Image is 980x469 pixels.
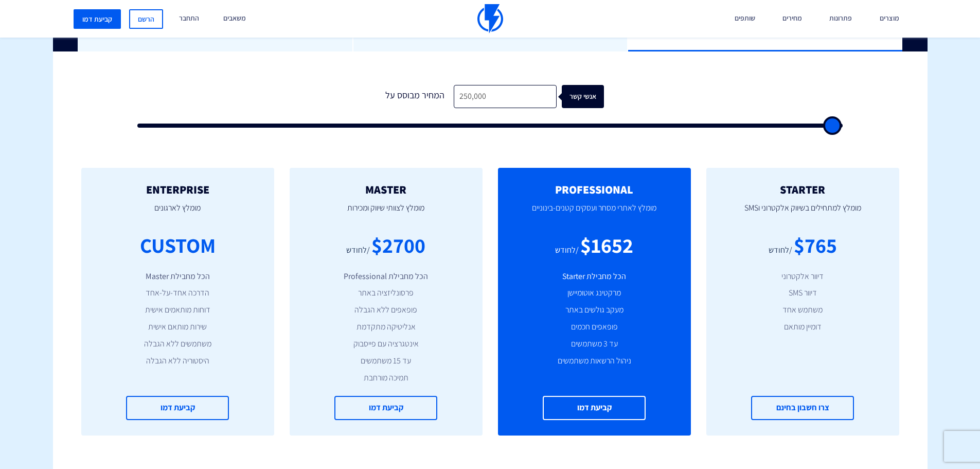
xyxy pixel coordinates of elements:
[377,85,454,108] div: המחיר מבוסס על
[97,321,259,333] li: שירות מותאם אישית
[513,287,675,299] li: מרקטינג אוטומיישן
[794,231,837,260] div: $765
[513,183,675,196] h2: PROFESSIONAL
[722,183,884,196] h2: STARTER
[305,271,467,283] li: הכל מחבילת Professional
[722,196,884,231] p: מומלץ למתחילים בשיווק אלקטרוני וSMS
[305,355,467,367] li: עד 15 משתמשים
[346,245,370,256] div: /לחודש
[371,231,425,260] div: $2700
[97,196,259,231] p: מומלץ לארגונים
[97,338,259,350] li: משתמשים ללא הגבלה
[722,321,884,333] li: דומיין מותאם
[305,372,467,384] li: תמיכה מורחבת
[97,287,259,299] li: הדרכה אחד-על-אחד
[97,355,259,367] li: היסטוריה ללא הגבלה
[580,231,633,260] div: $1652
[74,9,121,29] a: קביעת דמו
[305,183,467,196] h2: MASTER
[140,231,216,260] div: CUSTOM
[751,396,854,420] a: צרו חשבון בחינם
[97,304,259,316] li: דוחות מותאמים אישית
[555,245,579,256] div: /לחודש
[305,338,467,350] li: אינטגרציה עם פייסבוק
[305,196,467,231] p: מומלץ לצוותי שיווק ומכירות
[513,321,675,333] li: פופאפים חכמים
[513,338,675,350] li: עד 3 משתמשים
[513,196,675,231] p: מומלץ לאתרי מסחר ועסקים קטנים-בינוניים
[513,355,675,367] li: ניהול הרשאות משתמשים
[97,271,259,283] li: הכל מחבילת Master
[513,271,675,283] li: הכל מחבילת Starter
[97,183,259,196] h2: ENTERPRISE
[769,245,792,256] div: /לחודש
[305,321,467,333] li: אנליטיקה מתקדמת
[722,287,884,299] li: דיוור SMS
[569,85,612,108] div: אנשי קשר
[305,287,467,299] li: פרסונליזציה באתר
[513,304,675,316] li: מעקב גולשים באתר
[305,304,467,316] li: פופאפים ללא הגבלה
[129,9,163,29] a: הרשם
[722,304,884,316] li: משתמש אחד
[126,396,229,420] a: קביעת דמו
[334,396,437,420] a: קביעת דמו
[543,396,646,420] a: קביעת דמו
[722,271,884,283] li: דיוור אלקטרוני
